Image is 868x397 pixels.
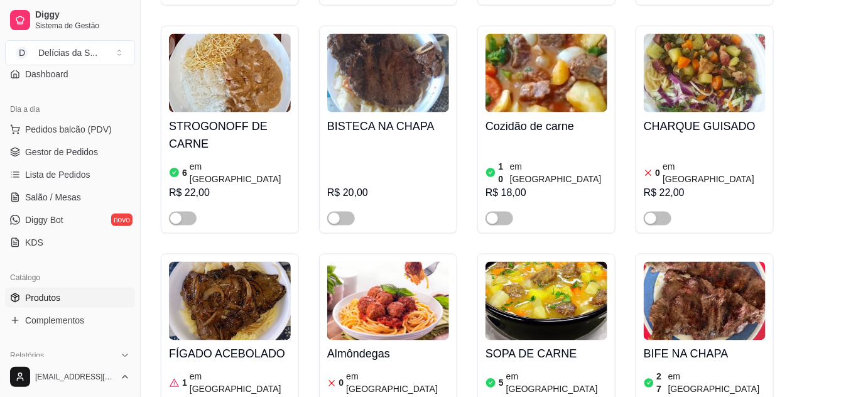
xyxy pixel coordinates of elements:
a: Diggy Botnovo [5,210,135,230]
img: product-image [644,262,766,340]
a: Salão / Mesas [5,187,135,207]
article: 1 [182,377,187,389]
article: 27 [657,371,666,396]
span: KDS [25,236,43,249]
h4: BIFE NA CHAPA [644,345,766,363]
article: 5 [499,377,504,389]
a: Complementos [5,310,135,330]
button: [EMAIL_ADDRESS][DOMAIN_NAME] [5,362,135,392]
span: Produtos [25,291,60,304]
img: product-image [644,34,766,112]
article: 6 [182,166,187,179]
span: Diggy [35,9,130,21]
div: R$ 22,00 [644,185,766,200]
span: [EMAIL_ADDRESS][DOMAIN_NAME] [35,372,115,382]
article: em [GEOGRAPHIC_DATA] [190,371,291,396]
img: product-image [169,34,291,112]
article: 0 [339,377,344,389]
h4: SOPA DE CARNE [486,345,607,363]
h4: BISTECA NA CHAPA [327,117,449,135]
a: DiggySistema de Gestão [5,5,135,35]
article: em [GEOGRAPHIC_DATA] [346,371,449,396]
img: product-image [486,262,607,340]
span: Gestor de Pedidos [25,146,98,158]
div: Dia a dia [5,99,135,119]
span: Pedidos balcão (PDV) [25,123,112,136]
span: Diggy Bot [25,214,63,226]
h4: CHARQUE GUISADO [644,117,766,135]
article: 0 [656,166,661,179]
div: Delícias da S ... [38,46,97,59]
h4: FÍGADO ACEBOLADO [169,345,291,363]
img: product-image [486,34,607,112]
span: Relatórios [10,351,44,361]
a: Gestor de Pedidos [5,142,135,162]
img: product-image [169,262,291,340]
a: KDS [5,232,135,253]
h4: Almôndegas [327,345,449,363]
article: em [GEOGRAPHIC_DATA] [663,160,766,185]
span: Salão / Mesas [25,191,81,204]
h4: Cozidão de carne [486,117,607,135]
a: Dashboard [5,64,135,84]
article: em [GEOGRAPHIC_DATA] [190,160,291,185]
div: R$ 18,00 [486,185,607,200]
a: Produtos [5,288,135,308]
img: product-image [327,34,449,112]
span: D [16,46,28,59]
span: Sistema de Gestão [35,21,130,31]
div: Catálogo [5,268,135,288]
button: Pedidos balcão (PDV) [5,119,135,139]
h4: STROGONOFF DE CARNE [169,117,291,153]
article: 10 [499,160,507,185]
img: product-image [327,262,449,340]
div: R$ 20,00 [327,185,449,200]
article: em [GEOGRAPHIC_DATA] [510,160,607,185]
article: em [GEOGRAPHIC_DATA] [668,371,766,396]
span: Complementos [25,314,84,327]
button: Select a team [5,40,135,65]
div: R$ 22,00 [169,185,291,200]
a: Lista de Pedidos [5,165,135,185]
span: Lista de Pedidos [25,168,90,181]
span: Dashboard [25,68,68,80]
article: em [GEOGRAPHIC_DATA] [506,371,607,396]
